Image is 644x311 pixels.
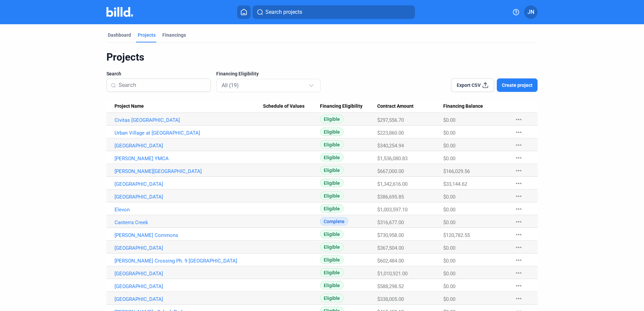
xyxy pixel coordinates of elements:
span: Eligible [320,140,344,149]
mat-icon: more_horiz [515,154,523,162]
mat-icon: more_horiz [515,231,523,239]
span: $588,298.52 [377,283,404,289]
mat-icon: more_horiz [515,179,523,187]
div: Financing Balance [443,103,508,109]
span: Eligible [320,268,344,277]
span: $730,958.00 [377,232,404,238]
span: $0.00 [443,194,455,200]
mat-icon: more_horiz [515,141,523,149]
div: Project Name [115,103,263,109]
span: $0.00 [443,245,455,251]
a: Elevon [115,207,263,213]
mat-icon: more_horiz [515,243,523,251]
span: $667,000.00 [377,168,404,174]
span: $0.00 [443,219,455,226]
span: $0.00 [443,143,455,149]
mat-icon: more_horiz [515,218,523,226]
span: $0.00 [443,117,455,123]
span: $1,003,597.10 [377,207,408,213]
mat-icon: more_horiz [515,282,523,290]
span: $33,144.62 [443,181,467,187]
span: Financing Balance [443,103,483,109]
mat-icon: more_horiz [515,205,523,213]
span: Eligible [320,230,344,238]
div: Financings [162,32,186,38]
span: Schedule of Values [263,103,304,109]
a: [GEOGRAPHIC_DATA] [115,296,263,302]
span: $0.00 [443,258,455,264]
span: $602,484.00 [377,258,404,264]
span: $1,010,921.00 [377,271,408,277]
span: Eligible [320,294,344,302]
a: [GEOGRAPHIC_DATA] [115,194,263,200]
span: $0.00 [443,283,455,289]
a: [GEOGRAPHIC_DATA] [115,143,263,149]
button: Search projects [253,5,415,19]
span: Contract Amount [377,103,414,109]
span: $338,005.00 [377,296,404,302]
div: Financing Eligibility [320,103,378,109]
span: $297,556.70 [377,117,404,123]
a: Canterra Creek [115,219,263,226]
mat-icon: more_horiz [515,256,523,264]
mat-select-trigger: All (19) [222,82,239,89]
div: Dashboard [108,32,131,38]
span: Eligible [320,166,344,174]
div: Projects [138,32,156,38]
span: Project Name [115,103,144,109]
span: $223,860.00 [377,130,404,136]
mat-icon: more_horiz [515,128,523,136]
span: $0.00 [443,296,455,302]
span: Eligible [320,153,344,162]
span: $0.00 [443,207,455,213]
span: Complete [320,217,348,226]
span: Financing Eligibility [320,103,362,109]
button: Export CSV [451,78,494,92]
span: $0.00 [443,130,455,136]
span: Eligible [320,115,344,123]
span: Eligible [320,243,344,251]
span: Eligible [320,192,344,200]
span: Eligible [320,179,344,187]
mat-icon: more_horiz [515,295,523,303]
img: Billd Company Logo [106,7,133,17]
span: $316,677.00 [377,219,404,226]
span: $0.00 [443,271,455,277]
mat-icon: more_horiz [515,192,523,200]
span: $386,695.85 [377,194,404,200]
a: [GEOGRAPHIC_DATA] [115,181,263,187]
a: [PERSON_NAME] YMCA [115,155,263,162]
mat-icon: more_horiz [515,269,523,277]
span: Create project [502,82,533,89]
a: [GEOGRAPHIC_DATA] [115,245,263,251]
a: [GEOGRAPHIC_DATA] [115,271,263,277]
span: Export CSV [457,82,481,89]
mat-icon: more_horiz [515,115,523,124]
span: $340,254.94 [377,143,404,149]
button: Create project [497,78,538,92]
span: Search projects [265,8,302,16]
a: [PERSON_NAME] Crossing Ph. 9 [GEOGRAPHIC_DATA] [115,258,263,264]
div: Projects [106,51,538,64]
span: $166,029.56 [443,168,470,174]
span: Eligible [320,281,344,289]
span: $1,342,616.00 [377,181,408,187]
span: Search [106,70,121,77]
a: Civitas [GEOGRAPHIC_DATA] [115,117,263,123]
input: Search [119,78,206,92]
span: $120,782.55 [443,232,470,238]
span: JN [527,8,534,16]
div: Contract Amount [377,103,443,109]
a: [PERSON_NAME][GEOGRAPHIC_DATA] [115,168,263,174]
a: Urban Village at [GEOGRAPHIC_DATA] [115,130,263,136]
span: $367,504.00 [377,245,404,251]
mat-icon: more_horiz [515,167,523,175]
span: Eligible [320,128,344,136]
a: [PERSON_NAME] Commons [115,232,263,238]
a: [GEOGRAPHIC_DATA] [115,283,263,289]
span: Eligible [320,255,344,264]
span: $0.00 [443,155,455,162]
span: Financing Eligibility [216,70,259,77]
div: Schedule of Values [263,103,320,109]
span: $1,536,080.83 [377,155,408,162]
